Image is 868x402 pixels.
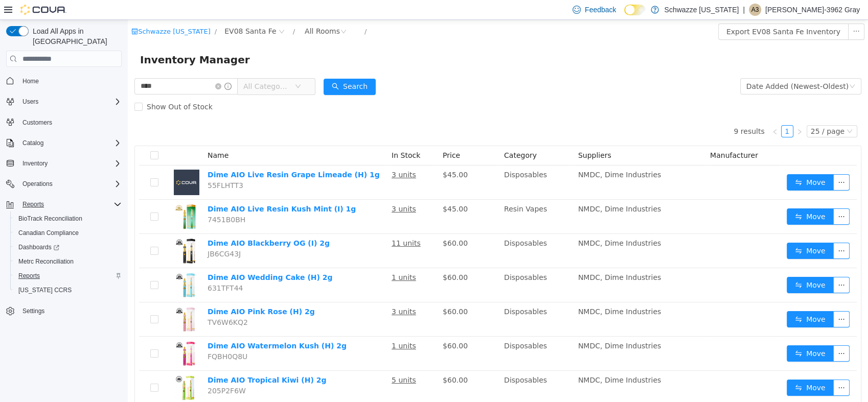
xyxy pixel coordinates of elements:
[10,283,126,297] button: [US_STATE] CCRS
[315,322,340,330] span: $60.00
[264,288,288,296] u: 3 units
[22,119,52,127] span: Customers
[659,223,706,239] button: icon: swapMove
[705,223,722,239] button: icon: ellipsis
[264,151,288,159] u: 3 units
[372,214,446,248] td: Disposables
[372,282,446,317] td: Disposables
[80,367,118,375] span: 205P2F6W
[14,284,76,296] a: [US_STATE] CCRS
[743,4,745,16] p: |
[12,32,128,48] span: Inventory Manager
[80,151,252,159] a: Dime AIO Live Resin Grape Limeade (H) 1g
[2,94,126,109] button: Users
[659,188,706,205] button: icon: swapMove
[80,298,120,306] span: TV6W6KQ2
[80,264,115,272] span: 631TFT44
[653,105,666,117] li: 1
[450,219,533,227] span: NMDC, Dime Industries
[624,15,625,16] span: Dark Mode
[659,360,706,376] button: icon: swapMove
[46,184,72,209] img: Dime AIO Live Resin Kush Mint (I) 1g hero shot
[80,356,198,364] a: Dime AIO Tropical Kiwi (H) 2g
[659,325,706,342] button: icon: swapMove
[582,131,630,139] span: Manufacturer
[372,351,446,385] td: Disposables
[669,109,675,115] i: icon: right
[315,288,340,296] span: $60.00
[80,131,101,139] span: Name
[264,356,288,364] u: 5 units
[705,188,722,205] button: icon: ellipsis
[372,317,446,351] td: Disposables
[14,227,83,239] a: Canadian Compliance
[315,131,332,139] span: Price
[22,200,44,208] span: Reports
[80,288,187,296] a: Dime AIO Pink Rose (H) 2g
[683,106,717,117] div: 25 / page
[315,151,340,159] span: $45.00
[705,257,722,273] button: icon: ellipsis
[372,146,446,180] td: Disposables
[18,74,122,87] span: Home
[624,5,646,15] input: Dark Mode
[18,215,82,223] span: BioTrack Reconciliation
[18,116,56,129] a: Customers
[585,5,616,15] span: Feedback
[450,253,533,262] span: NMDC, Dime Industries
[80,322,219,330] a: Dime AIO Watermelon Kush (H) 2g
[80,196,118,204] span: 7451B0BH
[46,218,72,244] img: Dime AIO Blackberry OG (I) 2g hero shot
[376,131,409,139] span: Category
[14,270,44,282] a: Reports
[80,185,228,193] a: Dime AIO Live Resin Kush Mint (I) 1g
[606,105,636,117] li: 9 results
[644,109,650,115] i: icon: left
[450,356,533,364] span: NMDC, Dime Industries
[20,5,66,15] img: Cova
[18,116,122,129] span: Customers
[18,257,74,266] span: Metrc Reconciliation
[720,4,737,20] button: icon: ellipsis
[46,355,72,381] img: Dime AIO Tropical Kiwi (H) 2g hero shot
[15,83,89,91] span: Show Out of Stock
[80,333,120,341] span: FQBH0Q8U
[14,212,122,225] span: BioTrack Reconciliation
[46,287,72,312] img: Dime AIO Pink Rose (H) 2g hero shot
[6,69,122,345] nav: Complex example
[450,151,533,159] span: NMDC, Dime Industries
[22,139,43,147] span: Catalog
[97,63,104,70] i: icon: info-circle
[372,248,446,282] td: Disposables
[619,59,721,74] div: Date Added (Newest-Oldest)
[237,8,239,15] span: /
[666,105,678,117] li: Next Page
[719,108,725,115] i: icon: down
[116,61,162,72] span: All Categories
[664,4,739,16] p: Schwazze [US_STATE]
[22,98,38,106] span: Users
[22,307,44,315] span: Settings
[10,211,126,226] button: BioTrack Reconciliation
[46,252,72,278] img: Dime AIO Wedding Cake (H) 2g hero shot
[705,154,722,171] button: icon: ellipsis
[2,303,126,318] button: Settings
[80,161,116,170] span: 55FLHTT3
[264,253,288,262] u: 1 units
[2,177,126,191] button: Operations
[659,154,706,171] button: icon: swapMove
[14,241,122,253] span: Dashboards
[14,270,122,282] span: Reports
[29,26,122,46] span: Load All Apps in [GEOGRAPHIC_DATA]
[18,157,122,170] span: Inventory
[18,137,122,149] span: Catalog
[18,178,57,190] button: Operations
[18,229,79,237] span: Canadian Compliance
[18,137,48,149] button: Catalog
[18,75,43,87] a: Home
[4,8,10,15] i: icon: shop
[22,180,53,188] span: Operations
[18,305,49,317] a: Settings
[10,254,126,269] button: Metrc Reconciliation
[721,63,727,70] i: icon: down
